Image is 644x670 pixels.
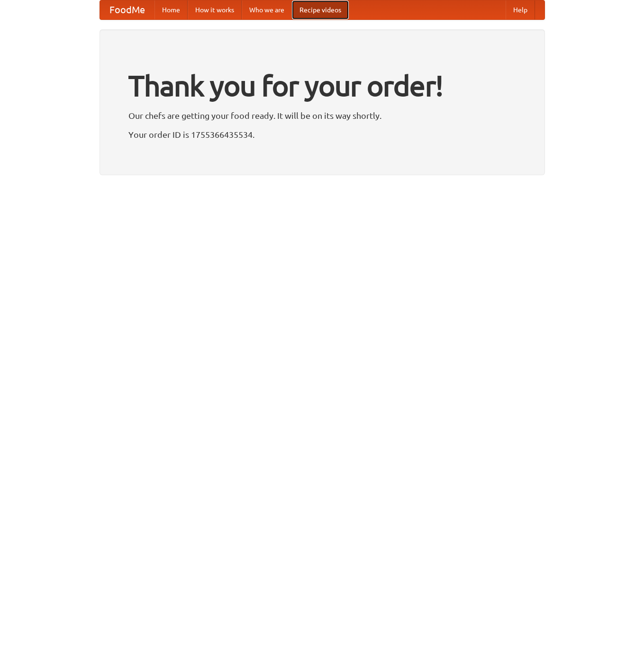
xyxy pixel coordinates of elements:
[100,0,154,19] a: FoodMe
[292,0,349,19] a: Recipe videos
[188,0,242,19] a: How it works
[128,127,516,142] p: Your order ID is 1755366435534.
[506,0,535,19] a: Help
[128,63,516,108] h1: Thank you for your order!
[128,108,516,123] p: Our chefs are getting your food ready. It will be on its way shortly.
[154,0,188,19] a: Home
[242,0,292,19] a: Who we are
